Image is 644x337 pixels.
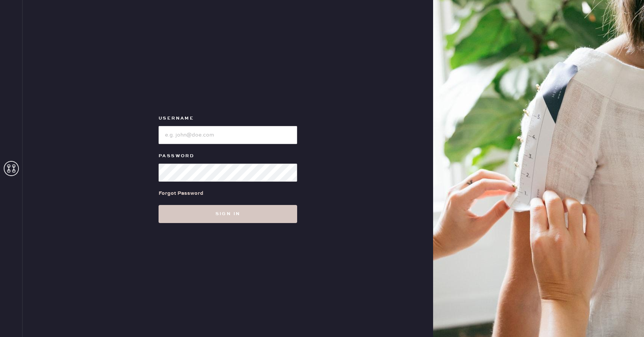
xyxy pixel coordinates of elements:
[159,114,297,123] label: Username
[159,152,297,161] label: Password
[159,126,297,144] input: e.g. john@doe.com
[159,205,297,223] button: Sign in
[159,182,203,205] a: Forgot Password
[159,189,203,197] div: Forgot Password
